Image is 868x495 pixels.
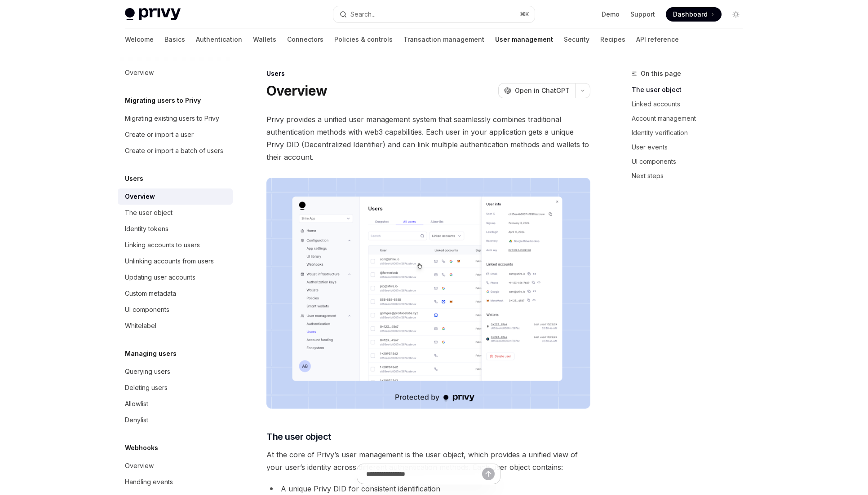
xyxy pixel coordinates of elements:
[125,304,169,315] div: UI components
[125,256,214,267] div: Unlinking accounts from users
[118,364,233,380] a: Querying users
[632,169,750,183] a: Next steps
[630,10,655,19] a: Support
[253,29,276,50] a: Wallets
[673,10,708,19] span: Dashboard
[118,412,233,428] a: Denylist
[350,9,376,20] div: Search...
[641,68,681,79] span: On this page
[118,143,233,159] a: Create or import a batch of users
[125,223,168,234] div: Identity tokens
[118,285,233,302] a: Custom metadata
[125,173,143,184] h5: Users
[333,6,535,22] button: Search...⌘K
[118,65,233,81] a: Overview
[125,399,148,409] div: Allowlist
[118,237,233,253] a: Linking accounts to users
[118,302,233,318] a: UI components
[125,288,176,299] div: Custom metadata
[564,29,589,50] a: Security
[118,318,233,334] a: Whitelabel
[125,113,219,124] div: Migrating existing users to Privy
[125,348,177,359] h5: Managing users
[118,458,233,474] a: Overview
[632,97,750,111] a: Linked accounts
[125,145,223,156] div: Create or import a batch of users
[266,69,590,78] div: Users
[118,380,233,396] a: Deleting users
[498,83,575,98] button: Open in ChatGPT
[266,178,590,409] img: images/Users2.png
[118,221,233,237] a: Identity tokens
[118,269,233,285] a: Updating user accounts
[266,430,331,443] span: The user object
[287,29,323,50] a: Connectors
[125,67,154,78] div: Overview
[729,7,743,22] button: Toggle dark mode
[266,448,590,473] span: At the core of Privy’s user management is the user object, which provides a unified view of your ...
[196,29,242,50] a: Authentication
[118,127,233,143] a: Create or import a user
[515,86,570,95] span: Open in ChatGPT
[125,207,173,218] div: The user object
[118,205,233,221] a: The user object
[666,7,722,22] a: Dashboard
[118,188,233,205] a: Overview
[125,272,195,283] div: Updating user accounts
[632,111,750,126] a: Account management
[125,191,155,202] div: Overview
[125,366,170,377] div: Querying users
[118,253,233,269] a: Unlinking accounts from users
[520,11,529,18] span: ⌘ K
[125,240,200,250] div: Linking accounts to users
[632,154,750,169] a: UI components
[632,83,750,97] a: The user object
[482,468,495,480] button: Send message
[125,8,181,21] img: light logo
[125,129,194,140] div: Create or import a user
[164,29,185,50] a: Basics
[125,382,168,393] div: Deleting users
[125,29,154,50] a: Welcome
[266,83,327,99] h1: Overview
[125,477,173,487] div: Handling events
[266,113,590,163] span: Privy provides a unified user management system that seamlessly combines traditional authenticati...
[125,460,154,471] div: Overview
[125,95,201,106] h5: Migrating users to Privy
[403,29,484,50] a: Transaction management
[636,29,679,50] a: API reference
[600,29,625,50] a: Recipes
[632,140,750,154] a: User events
[495,29,553,50] a: User management
[118,110,233,127] a: Migrating existing users to Privy
[118,396,233,412] a: Allowlist
[125,442,158,453] h5: Webhooks
[632,126,750,140] a: Identity verification
[118,474,233,490] a: Handling events
[125,320,156,331] div: Whitelabel
[602,10,620,19] a: Demo
[125,415,148,425] div: Denylist
[334,29,393,50] a: Policies & controls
